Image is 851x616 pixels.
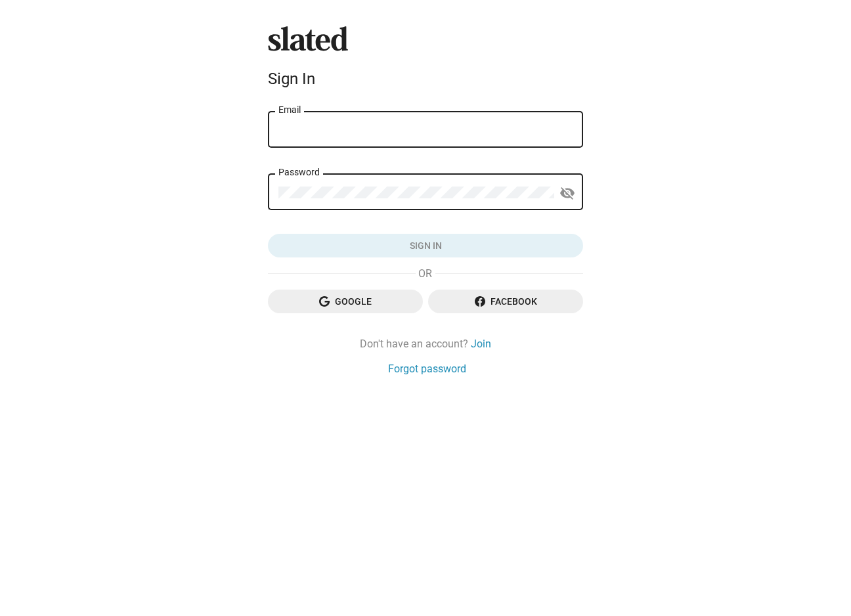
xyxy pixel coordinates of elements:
[439,290,573,313] span: Facebook
[428,290,583,313] button: Facebook
[268,290,423,313] button: Google
[388,362,466,376] a: Forgot password
[554,180,580,206] button: Show password
[559,183,575,204] mat-icon: visibility_off
[278,290,412,313] span: Google
[268,70,583,88] div: Sign In
[268,337,583,351] div: Don't have an account?
[471,337,491,351] a: Join
[268,26,583,93] sl-branding: Sign In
